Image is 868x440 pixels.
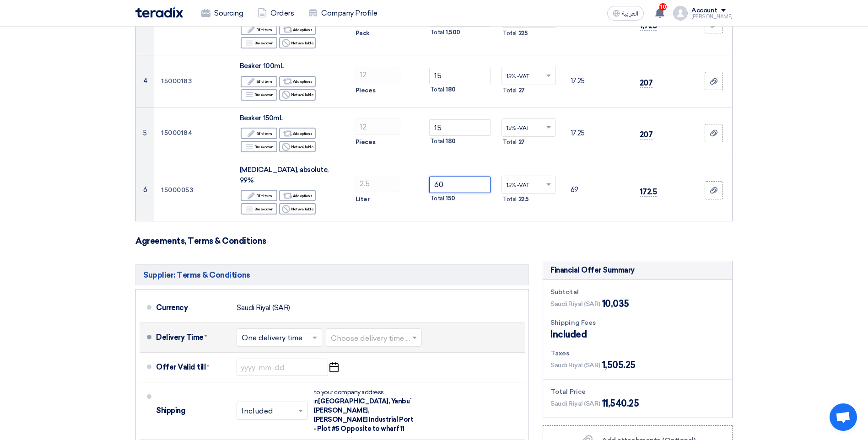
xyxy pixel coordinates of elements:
span: Total [430,85,444,94]
input: yyyy-mm-dd [237,359,328,376]
input: Unit Price [429,119,491,136]
div: Not available [279,37,316,48]
img: Teradix logo [135,7,183,18]
span: Total [502,138,517,147]
div: Not available [279,89,316,101]
span: 11,540.25 [602,397,639,410]
div: Total Price [550,387,725,397]
span: Included [550,327,587,341]
span: 150 [446,194,455,203]
input: Unit Price [429,177,491,193]
a: Orders [250,3,301,23]
span: Saudi Riyal (SAR) [550,399,600,408]
div: Breakdown [241,141,277,152]
ng-select: VAT [501,176,556,194]
div: Breakdown [241,89,277,101]
a: Company Profile [301,3,384,23]
td: 4 [136,55,154,107]
div: Currency [156,297,229,319]
span: 207 [640,130,653,140]
input: Unit Price [429,68,491,84]
td: 17.25 [563,55,632,107]
a: Sourcing [194,3,250,23]
div: Taxes [550,349,725,358]
input: RFQ_STEP1.ITEMS.2.AMOUNT_TITLE [355,118,400,135]
div: Breakdown [241,37,277,48]
span: Saudi Riyal (SAR) [550,299,600,309]
span: Beaker 100mL [240,62,284,70]
input: RFQ_STEP1.ITEMS.2.AMOUNT_TITLE [355,176,400,192]
img: profile_test.png [673,6,688,21]
span: Total [502,195,517,204]
span: Pieces [356,138,375,147]
span: Total [430,28,444,37]
h5: Supplier: Terms & Conditions [135,264,529,285]
div: Not available [279,141,316,152]
td: 15000053 [154,159,232,221]
div: Add options [279,76,316,87]
span: 180 [446,137,456,146]
span: 1,725 [640,21,657,31]
td: 5 [136,107,154,159]
span: العربية [622,11,638,17]
span: 10,035 [602,297,629,311]
div: Add options [279,190,316,201]
span: [GEOGRAPHIC_DATA], Yanbu` [PERSON_NAME], [PERSON_NAME] Industrial Port - Plot #5 Opposite to whar... [313,397,413,433]
div: Account [691,7,717,15]
span: 172.5 [640,187,657,197]
span: Pack [356,29,370,38]
span: 1,505.25 [602,358,636,372]
span: Pieces [356,86,375,95]
div: Shipping [156,400,229,422]
span: Total [502,29,517,38]
div: Edit item [241,128,277,139]
div: Offer Valid till [156,356,229,378]
div: Edit item [241,190,277,201]
span: [MEDICAL_DATA], absolute, 99% [240,166,329,184]
span: Saudi Riyal (SAR) [550,360,600,370]
h3: Agreements, Terms & Conditions [135,236,733,246]
ng-select: VAT [501,118,556,137]
ng-select: VAT [501,67,556,85]
div: to your company address in [313,388,414,434]
span: 180 [446,85,456,94]
div: Shipping Fees [550,318,725,327]
span: 1,500 [446,28,460,37]
div: Subtotal [550,287,725,297]
div: Breakdown [241,203,277,215]
span: Total [430,137,444,146]
span: 27 [518,86,525,95]
span: 225 [518,29,528,38]
td: 15000184 [154,107,232,159]
span: 10 [659,3,667,11]
div: Saudi Riyal (SAR) [237,299,290,317]
td: 69 [563,159,632,221]
div: Add options [279,24,316,35]
span: Total [502,86,517,95]
input: RFQ_STEP1.ITEMS.2.AMOUNT_TITLE [355,67,400,83]
div: Edit item [241,24,277,35]
a: Open chat [830,403,857,431]
span: 27 [518,138,525,147]
span: Beaker 150mL [240,114,283,122]
button: العربية [607,6,644,21]
span: 207 [640,78,653,88]
td: 17.25 [563,107,632,159]
span: Liter [356,195,370,204]
div: Not available [279,203,316,215]
td: 6 [136,159,154,221]
div: Edit item [241,76,277,87]
div: [PERSON_NAME] [691,14,733,19]
td: 15000183 [154,55,232,107]
span: 22.5 [518,195,529,204]
span: Total [430,194,444,203]
div: Delivery Time [156,327,229,349]
div: Financial Offer Summary [550,265,635,276]
div: Add options [279,128,316,139]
